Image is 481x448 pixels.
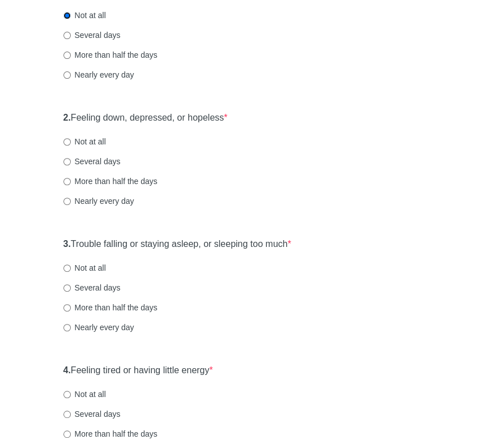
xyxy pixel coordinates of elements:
input: More than half the days [63,52,71,59]
label: Several days [63,408,121,420]
strong: 4. [63,365,71,375]
strong: 3. [63,239,71,249]
strong: 2. [63,113,71,122]
label: Several days [63,282,121,293]
label: More than half the days [63,302,158,313]
input: Several days [63,411,71,418]
input: Nearly every day [63,198,71,205]
label: Not at all [63,389,106,400]
input: Not at all [63,264,71,272]
label: More than half the days [63,176,158,187]
input: More than half the days [63,178,71,185]
label: Feeling down, depressed, or hopeless [63,112,228,125]
input: Nearly every day [63,71,71,79]
input: More than half the days [63,430,71,438]
input: Several days [63,32,71,39]
label: Feeling tired or having little energy [63,364,213,377]
input: Not at all [63,391,71,398]
input: Several days [63,158,71,165]
input: More than half the days [63,304,71,312]
label: Several days [63,156,121,167]
label: More than half the days [63,49,158,61]
label: Not at all [63,262,106,274]
input: Nearly every day [63,324,71,331]
label: Nearly every day [63,69,134,80]
input: Not at all [63,12,71,19]
input: Not at all [63,138,71,146]
label: Not at all [63,10,106,21]
label: Nearly every day [63,195,134,207]
label: Several days [63,29,121,41]
label: More than half the days [63,428,158,440]
label: Trouble falling or staying asleep, or sleeping too much [63,238,291,251]
label: Nearly every day [63,322,134,333]
label: Not at all [63,136,106,147]
input: Several days [63,284,71,292]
